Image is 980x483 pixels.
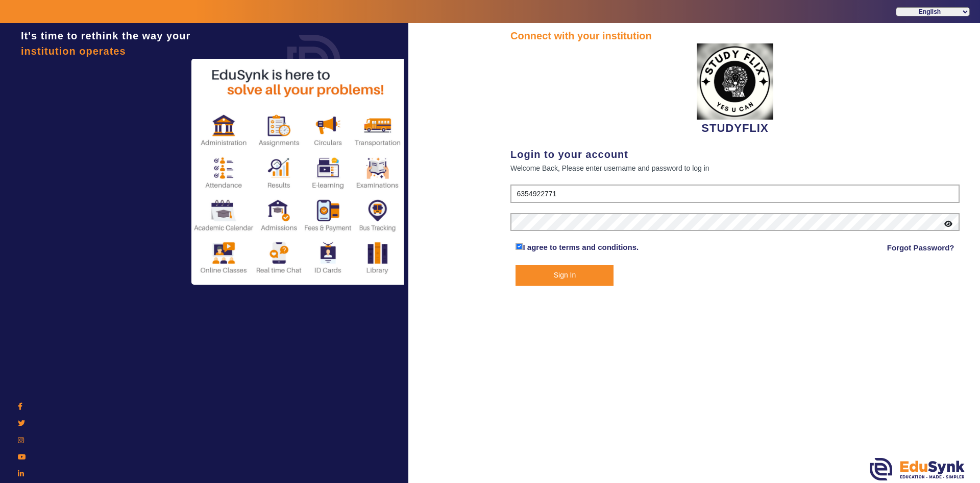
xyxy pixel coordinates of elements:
input: User Name [510,185,960,203]
img: edusynk.png [870,458,965,480]
span: institution operates [21,45,126,57]
img: 71dce94a-bed6-4ff3-a9ed-96170f5a9cb7 [697,43,773,120]
img: login.png [276,23,352,100]
div: Welcome Back, Please enter username and password to log in [510,162,960,174]
span: It's time to rethink the way your [21,30,190,41]
a: I agree to terms and conditions. [523,243,639,251]
img: login2.png [191,59,406,285]
div: Login to your account [510,147,960,162]
button: Sign In [516,265,614,286]
div: Connect with your institution [510,28,960,43]
a: Forgot Password? [887,242,954,254]
div: STUDYFLIX [510,43,960,136]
